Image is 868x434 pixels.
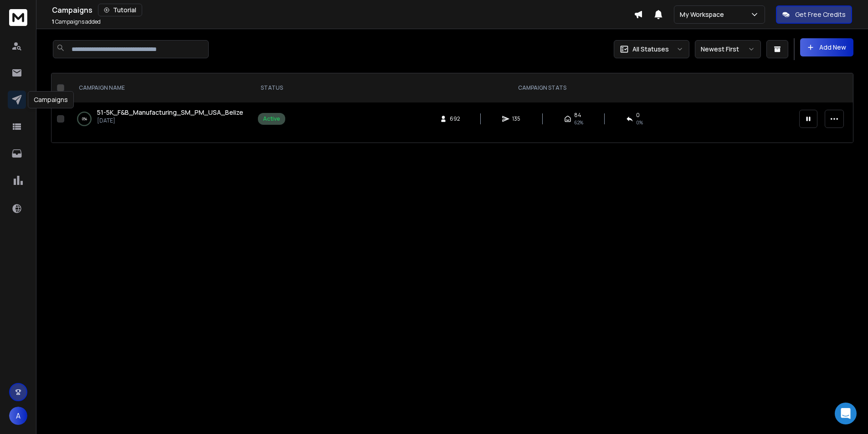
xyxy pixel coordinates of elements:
div: Campaigns [52,4,634,16]
a: 51-5K_F&B_Manufacturing_SM_PM_USA_Belize [97,108,243,117]
th: CAMPAIGN NAME [68,73,252,102]
span: 0 [636,112,640,119]
button: Newest First [695,40,761,58]
button: Get Free Credits [776,5,852,24]
span: 692 [450,115,460,123]
td: 0%51-5K_F&B_Manufacturing_SM_PM_USA_Belize[DATE] [68,102,252,135]
div: Campaigns [28,91,74,108]
p: [DATE] [97,117,243,124]
button: A [9,407,27,425]
p: Campaigns added [52,18,101,26]
button: Tutorial [98,4,142,16]
span: 84 [574,112,581,119]
p: 0 % [82,114,87,123]
p: Get Free Credits [795,10,846,19]
button: Add New [800,38,853,56]
span: 0 % [636,119,643,126]
div: Active [263,115,280,123]
th: STATUS [252,73,291,102]
th: CAMPAIGN STATS [291,73,794,102]
span: 135 [512,115,521,123]
span: 1 [52,18,54,26]
div: Open Intercom Messenger [835,403,857,424]
p: All Statuses [632,45,669,54]
p: My Workspace [680,10,728,19]
span: 62 % [574,119,583,126]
